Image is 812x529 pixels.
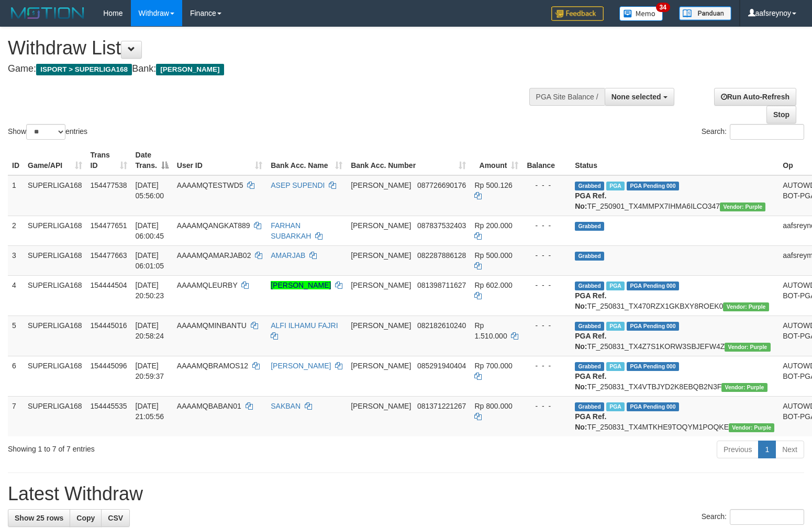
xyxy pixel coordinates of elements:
[575,282,604,290] span: Grabbed
[8,124,87,140] label: Show entries
[131,145,173,175] th: Date Trans.: activate to sort column descending
[136,362,164,380] span: [DATE] 20:59:37
[417,402,466,410] span: Copy 081371221267 to clipboard
[8,5,87,21] img: MOTION_logo.png
[351,251,411,260] span: [PERSON_NAME]
[575,332,606,351] b: PGA Ref. No:
[8,175,24,216] td: 1
[91,321,127,330] span: 154445016
[656,3,670,12] span: 34
[619,6,663,21] img: Button%20Memo.svg
[627,322,679,331] span: PGA Pending
[611,93,661,101] span: None selected
[606,322,625,331] span: Marked by aafheankoy
[575,252,604,261] span: Grabbed
[571,175,778,216] td: TF_250901_TX4MMPX7IHMA6ILCO347
[717,441,759,458] a: Previous
[721,383,767,392] span: Vendor URL: https://trx4.1velocity.biz
[571,316,778,356] td: TF_250831_TX4Z7S1KORW3SBJEFW4Z
[36,64,132,75] span: ISPORT > SUPERLIGA168
[474,281,512,289] span: Rp 602.000
[729,423,774,432] span: Vendor URL: https://trx4.1velocity.biz
[8,396,24,436] td: 7
[271,281,331,289] a: [PERSON_NAME]
[91,251,127,260] span: 154477663
[136,181,164,200] span: [DATE] 05:56:00
[606,282,625,290] span: Marked by aafounsreynich
[470,145,522,175] th: Amount: activate to sort column ascending
[723,302,769,311] span: Vendor URL: https://trx4.1velocity.biz
[575,222,604,231] span: Grabbed
[347,145,470,175] th: Bank Acc. Number: activate to sort column ascending
[136,321,164,340] span: [DATE] 20:58:24
[417,362,466,370] span: Copy 085291940404 to clipboard
[91,402,127,410] span: 154445535
[725,343,770,352] span: Vendor URL: https://trx4.1velocity.biz
[24,316,86,356] td: SUPERLIGA168
[91,281,127,289] span: 154444504
[266,145,347,175] th: Bank Acc. Name: activate to sort column ascending
[271,402,301,410] a: SAKBAN
[15,514,63,522] span: Show 25 rows
[474,402,512,410] span: Rp 800.000
[8,216,24,245] td: 2
[527,280,566,290] div: - - -
[417,221,466,230] span: Copy 087837532403 to clipboard
[417,251,466,260] span: Copy 082287886128 to clipboard
[702,124,804,140] label: Search:
[522,145,571,175] th: Balance
[177,281,238,289] span: AAAAMQLEURBY
[627,402,679,411] span: PGA Pending
[551,6,604,21] img: Feedback.jpg
[24,245,86,275] td: SUPERLIGA168
[720,202,765,211] span: Vendor URL: https://trx4.1velocity.biz
[575,182,604,190] span: Grabbed
[627,182,679,190] span: PGA Pending
[8,38,531,59] h1: Withdraw List
[775,441,804,458] a: Next
[527,361,566,371] div: - - -
[91,221,127,230] span: 154477651
[177,251,251,260] span: AAAAMQAMARJAB02
[527,220,566,231] div: - - -
[156,64,224,75] span: [PERSON_NAME]
[76,514,95,522] span: Copy
[271,221,311,240] a: FARHAN SUBARKAH
[575,362,604,371] span: Grabbed
[351,402,411,410] span: [PERSON_NAME]
[101,509,130,527] a: CSV
[8,245,24,275] td: 3
[527,250,566,261] div: - - -
[474,181,512,189] span: Rp 500.126
[474,251,512,260] span: Rp 500.000
[679,6,731,20] img: panduan.png
[8,509,70,527] a: Show 25 rows
[271,321,338,330] a: ALFI ILHAMU FAJRI
[24,216,86,245] td: SUPERLIGA168
[417,281,466,289] span: Copy 081398711627 to clipboard
[136,281,164,300] span: [DATE] 20:50:23
[24,356,86,396] td: SUPERLIGA168
[575,291,606,310] b: PGA Ref. No:
[136,402,164,421] span: [DATE] 21:05:56
[605,88,674,106] button: None selected
[86,145,131,175] th: Trans ID: activate to sort column ascending
[108,514,123,522] span: CSV
[474,221,512,230] span: Rp 200.000
[571,356,778,396] td: TF_250831_TX4VTBJYD2K8EBQB2N3F
[24,175,86,216] td: SUPERLIGA168
[571,396,778,436] td: TF_250831_TX4MTKHE9TOQYM1POQKE
[527,320,566,331] div: - - -
[571,275,778,316] td: TF_250831_TX470RZX1GKBXY8ROEK0
[177,402,241,410] span: AAAAMQBABAN01
[70,509,102,527] a: Copy
[575,322,604,331] span: Grabbed
[351,221,411,230] span: [PERSON_NAME]
[730,509,804,525] input: Search:
[417,321,466,330] span: Copy 082182610240 to clipboard
[91,362,127,370] span: 154445096
[627,362,679,371] span: PGA Pending
[173,145,266,175] th: User ID: activate to sort column ascending
[26,124,65,140] select: Showentries
[24,275,86,316] td: SUPERLIGA168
